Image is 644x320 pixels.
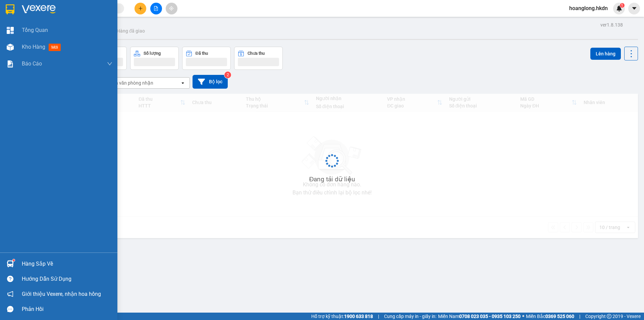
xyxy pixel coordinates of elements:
[620,3,625,8] sup: 1
[7,260,14,267] img: warehouse-icon
[600,21,623,29] div: ver 1.8.138
[545,314,574,319] strong: 0369 525 060
[564,4,613,12] span: hoanglong.hkdn
[590,48,621,60] button: Lên hàng
[196,51,208,56] div: Đã thu
[22,259,112,269] div: Hàng sắp về
[378,313,379,320] span: |
[7,60,14,67] img: solution-icon
[22,44,45,50] span: Kho hàng
[13,259,15,261] sup: 1
[154,6,158,11] span: file-add
[384,313,436,320] span: Cung cấp máy in - giấy in:
[224,72,231,78] sup: 2
[628,3,640,14] button: caret-down
[138,6,143,11] span: plus
[7,306,13,312] span: message
[107,80,153,86] div: Chọn văn phòng nhận
[309,174,355,184] div: Đang tải dữ liệu
[130,47,179,70] button: Số lượng
[22,274,112,284] div: Hướng dẫn sử dụng
[579,313,580,320] span: |
[144,51,161,56] div: Số lượng
[169,6,174,11] span: aim
[22,26,48,34] span: Tổng Quan
[607,314,611,319] span: copyright
[7,276,13,282] span: question-circle
[182,47,231,70] button: Đã thu
[107,61,112,66] span: down
[166,3,177,14] button: aim
[150,3,162,14] button: file-add
[526,313,574,320] span: Miền Bắc
[522,315,524,318] span: ⚪️
[344,314,373,319] strong: 1900 633 818
[22,59,42,68] span: Báo cáo
[311,313,373,320] span: Hỗ trợ kỹ thuật:
[7,44,14,51] img: warehouse-icon
[631,5,637,11] span: caret-down
[438,313,521,320] span: Miền Nam
[193,75,228,89] button: Bộ lọc
[111,23,150,39] button: Hàng đã giao
[7,291,13,297] span: notification
[234,47,283,70] button: Chưa thu
[49,44,61,51] span: mới
[180,80,185,86] svg: open
[6,4,14,14] img: logo-vxr
[459,314,521,319] strong: 0708 023 035 - 0935 103 250
[616,5,622,11] img: icon-new-feature
[22,304,112,314] div: Phản hồi
[135,3,146,14] button: plus
[22,290,101,298] span: Giới thiệu Vexere, nhận hoa hồng
[621,3,623,8] span: 1
[248,51,265,56] div: Chưa thu
[7,27,14,34] img: dashboard-icon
